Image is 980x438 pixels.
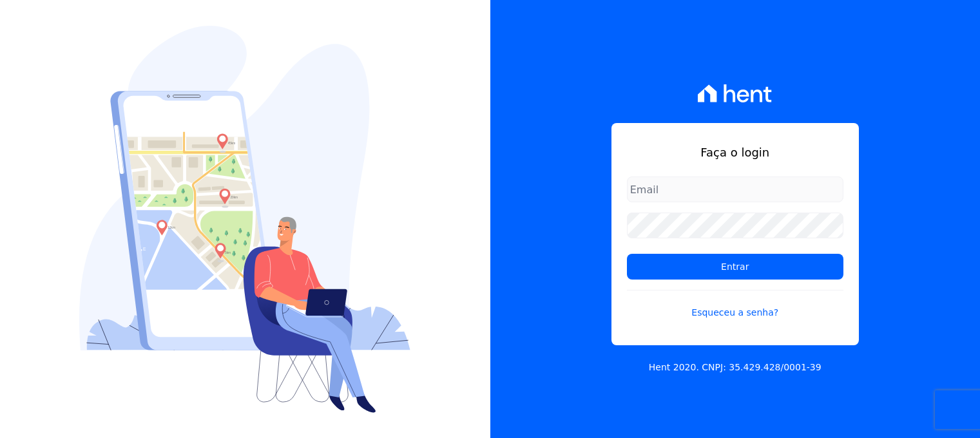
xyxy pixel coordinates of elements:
[627,254,843,280] input: Entrar
[627,290,843,319] a: Esqueceu a senha?
[649,361,821,374] p: Hent 2020. CNPJ: 35.429.428/0001-39
[79,26,410,413] img: Login
[627,144,843,161] h1: Faça o login
[627,176,843,202] input: Email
